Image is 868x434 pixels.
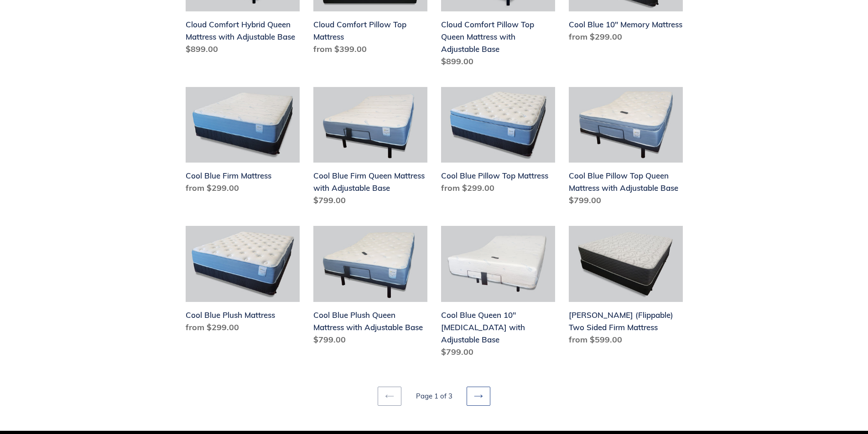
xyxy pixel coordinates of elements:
[569,226,683,349] a: Del Ray (Flippable) Two Sided Firm Mattress
[441,87,555,198] a: Cool Blue Pillow Top Mattress
[186,87,300,198] a: Cool Blue Firm Mattress
[569,87,683,210] a: Cool Blue Pillow Top Queen Mattress with Adjustable Base
[313,226,427,349] a: Cool Blue Plush Queen Mattress with Adjustable Base
[186,226,300,337] a: Cool Blue Plush Mattress
[313,87,427,210] a: Cool Blue Firm Queen Mattress with Adjustable Base
[441,226,555,362] a: Cool Blue Queen 10" Memory Foam with Adjustable Base
[403,391,465,402] li: Page 1 of 3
